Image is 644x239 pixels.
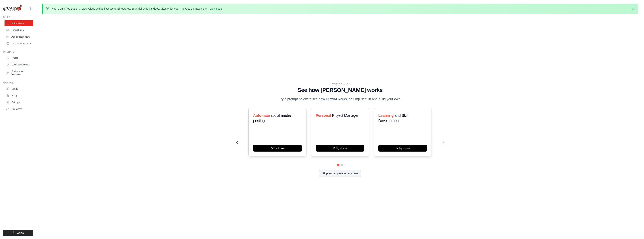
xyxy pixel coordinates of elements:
[5,86,33,92] a: Usage
[236,82,444,85] div: WALKTHROUGH
[332,113,358,118] span: Project Manager
[3,16,33,19] div: Build
[5,62,33,68] a: LLM Connections
[5,20,33,26] a: Automations
[378,113,394,118] span: Learning
[253,113,270,118] span: Automate
[151,7,159,10] strong: 5 days
[3,50,33,53] div: Operate
[316,145,364,152] button: Try it now
[5,99,33,105] a: Settings
[378,113,408,123] span: and Skill Development
[3,81,33,84] div: Manage
[5,34,33,40] a: Agents Repository
[5,68,33,77] a: Environment Variables
[210,7,222,10] a: View plans
[3,5,22,11] img: Logo
[236,87,444,93] h1: See how [PERSON_NAME] works
[5,55,33,61] a: Traces
[253,145,302,152] button: Try it now
[5,106,33,112] button: Resources
[5,93,33,99] a: Billing
[3,230,33,236] button: Logout
[277,96,403,102] p: Try a prompt below to see how CrewAI works, or jump right in and build your own.
[5,41,33,47] a: Tools & Integrations
[5,27,33,33] a: Crew Studio
[378,145,427,152] button: Try it now
[316,113,331,118] span: Personal
[52,7,223,11] p: You're on a free trial of CrewAI Cloud with full access to all features. Your trial ends in , aft...
[17,231,24,234] span: Logout
[319,170,361,177] button: Skip and explore on my own
[253,113,291,123] span: social media posting
[11,108,22,111] span: Resources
